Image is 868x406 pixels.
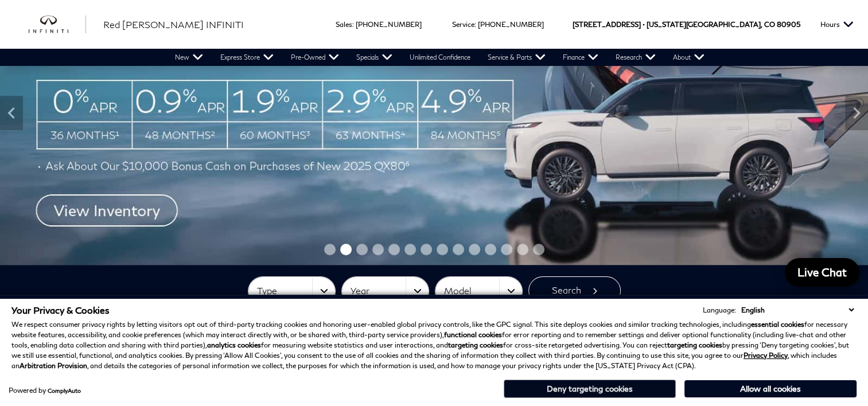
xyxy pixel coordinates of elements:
a: Live Chat [785,258,859,287]
p: We respect consumer privacy rights by letting visitors opt out of third-party tracking cookies an... [11,319,857,371]
span: Your Privacy & Cookies [11,304,110,315]
button: Deny targeting cookies [504,380,676,398]
span: Red [PERSON_NAME] INFINITI [103,19,244,30]
div: Next [845,96,868,130]
strong: targeting cookies [667,341,722,349]
span: Go to slide 5 [388,244,400,255]
nav: Main Navigation [166,49,713,66]
div: Language: [703,307,736,314]
a: Unlimited Confidence [401,49,479,66]
a: Service & Parts [479,49,554,66]
span: Go to slide 6 [404,244,416,255]
a: Research [607,49,664,66]
span: Go to slide 4 [372,244,384,255]
span: Service [452,20,474,29]
span: Go to slide 11 [485,244,496,255]
a: New [166,49,212,66]
span: Go to slide 14 [533,244,544,255]
span: Go to slide 13 [517,244,528,255]
select: Language Select [738,304,857,315]
a: [PHONE_NUMBER] [356,20,422,29]
a: About [664,49,713,66]
a: infiniti [29,15,86,34]
a: Finance [554,49,607,66]
span: Go to slide 10 [469,244,480,255]
span: Type [257,282,312,300]
span: Go to slide 1 [324,244,336,255]
strong: analytics cookies [207,341,261,349]
span: Year [351,282,406,300]
span: Go to slide 2 [340,244,352,255]
strong: essential cookies [751,320,804,329]
a: [STREET_ADDRESS] • [US_STATE][GEOGRAPHIC_DATA], CO 80905 [573,20,800,29]
span: Go to slide 12 [501,244,512,255]
span: Go to slide 8 [437,244,448,255]
a: Pre-Owned [282,49,348,66]
a: [PHONE_NUMBER] [478,20,544,29]
span: Live Chat [792,265,853,279]
a: Express Store [212,49,282,66]
span: : [352,20,354,29]
button: Year [342,277,429,306]
strong: targeting cookies [448,341,503,349]
span: : [474,20,476,29]
span: Model [444,282,499,300]
a: Red [PERSON_NAME] INFINITI [103,18,244,32]
span: Go to slide 9 [453,244,464,255]
button: Search [528,276,621,305]
button: Allow all cookies [684,380,857,397]
span: Go to slide 7 [421,244,432,255]
a: Privacy Policy [744,351,788,360]
img: INFINITI [29,15,86,34]
span: Sales [336,20,352,29]
span: Go to slide 3 [356,244,368,255]
div: Powered by [9,387,81,394]
button: Type [248,277,335,306]
button: Model [435,277,522,306]
strong: functional cookies [444,330,502,339]
strong: Arbitration Provision [20,361,87,370]
a: ComplyAuto [48,387,81,394]
a: Specials [348,49,401,66]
